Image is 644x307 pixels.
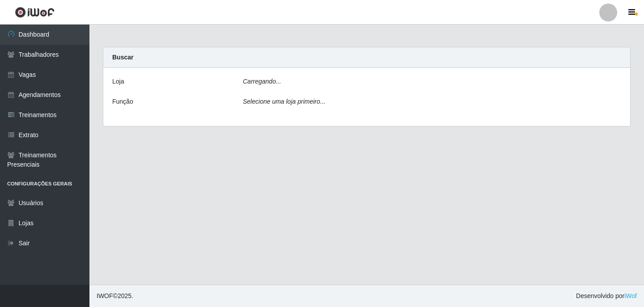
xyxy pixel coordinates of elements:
[576,291,637,301] span: Desenvolvido por
[97,292,113,299] span: IWOF
[97,291,133,301] span: © 2025 .
[112,54,133,61] strong: Buscar
[112,77,124,86] label: Loja
[112,97,133,106] label: Função
[15,7,55,18] img: CoreUI Logo
[243,78,281,85] i: Carregando...
[624,292,637,299] a: iWof
[243,98,325,105] i: Selecione uma loja primeiro...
